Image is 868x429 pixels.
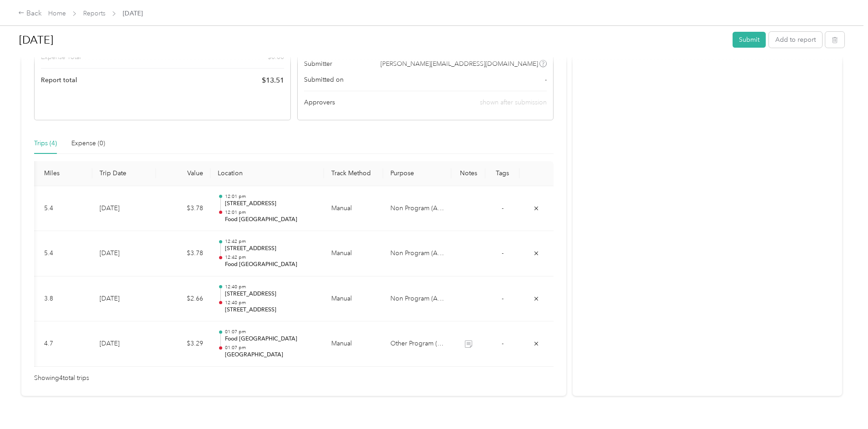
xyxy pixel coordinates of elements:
[383,321,451,367] td: Other Program (please put in notes)
[502,340,504,347] span: -
[502,204,504,212] span: -
[225,284,317,290] p: 12:40 pm
[304,75,344,84] span: Submitted on
[225,200,317,208] p: [STREET_ADDRESS]
[485,161,519,186] th: Tags
[156,276,210,322] td: $2.66
[37,186,92,232] td: 5.4
[225,290,317,298] p: [STREET_ADDRESS]
[324,231,383,276] td: Manual
[225,209,317,216] p: 12:01 pm
[37,231,92,276] td: 5.4
[41,75,77,85] span: Report total
[225,216,317,224] p: Food [GEOGRAPHIC_DATA]
[225,300,317,306] p: 12:40 pm
[225,245,317,253] p: [STREET_ADDRESS]
[225,261,317,269] p: Food [GEOGRAPHIC_DATA]
[502,295,504,302] span: -
[19,29,726,51] h1: Aug 2025
[156,231,210,276] td: $3.78
[37,276,92,322] td: 3.8
[18,8,42,19] div: Back
[156,161,210,186] th: Value
[480,99,547,106] span: shown after submission
[383,161,451,186] th: Purpose
[92,161,156,186] th: Trip Date
[156,186,210,232] td: $3.78
[324,186,383,232] td: Manual
[37,161,92,186] th: Miles
[83,10,105,17] a: Reports
[304,98,335,107] span: Approvers
[71,138,105,148] div: Expense (0)
[817,378,868,429] iframe: Everlance-gr Chat Button Frame
[225,193,317,200] p: 12:01 pm
[225,254,317,261] p: 12:42 pm
[383,231,451,276] td: Non Program (Admin)
[210,161,324,186] th: Location
[324,161,383,186] th: Track Method
[123,9,143,18] span: [DATE]
[324,321,383,367] td: Manual
[383,186,451,232] td: Non Program (Admin)
[225,335,317,343] p: Food [GEOGRAPHIC_DATA]
[225,329,317,335] p: 01:07 pm
[225,306,317,314] p: [STREET_ADDRESS]
[383,276,451,322] td: Non Program (Admin)
[733,32,766,48] button: Submit
[769,32,822,48] button: Add to report
[92,186,156,232] td: [DATE]
[451,161,485,186] th: Notes
[34,138,57,148] div: Trips (4)
[92,231,156,276] td: [DATE]
[502,249,504,257] span: -
[225,238,317,245] p: 12:42 pm
[34,373,89,383] span: Showing 4 total trips
[37,321,92,367] td: 4.7
[262,75,284,86] span: $ 13.51
[225,351,317,359] p: [GEOGRAPHIC_DATA]
[156,321,210,367] td: $3.29
[545,75,547,84] span: -
[48,10,66,17] a: Home
[92,321,156,367] td: [DATE]
[225,345,317,351] p: 01:07 pm
[324,276,383,322] td: Manual
[92,276,156,322] td: [DATE]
